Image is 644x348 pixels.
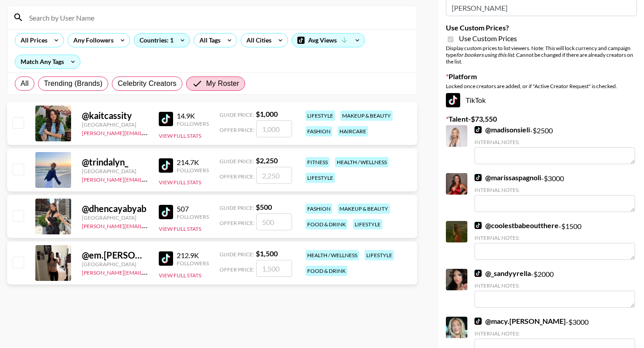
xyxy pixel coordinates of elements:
button: View Full Stats [159,179,201,186]
div: [GEOGRAPHIC_DATA] [82,261,148,267]
div: fashion [305,204,332,214]
div: health / wellness [335,157,389,167]
input: 2,250 [256,167,292,184]
div: Countries: 1 [134,34,190,47]
div: [GEOGRAPHIC_DATA] [82,168,148,174]
div: Internal Notes: [475,187,635,193]
strong: $ 2,250 [256,156,278,165]
img: TikTok [159,158,173,173]
a: @madisonsieli [475,125,530,134]
div: Internal Notes: [475,234,635,241]
span: Offer Price: [220,173,254,180]
img: TikTok [475,174,482,181]
a: @marissaspagnoli [475,173,541,182]
div: food & drink [305,266,347,276]
img: TikTok [475,318,482,325]
a: [PERSON_NAME][EMAIL_ADDRESS][PERSON_NAME][DOMAIN_NAME] [82,221,257,229]
img: TikTok [475,126,482,133]
input: 1,500 [256,260,292,277]
strong: $ 500 [256,203,272,211]
div: - $ 3000 [475,173,635,212]
div: @ em.[PERSON_NAME] [82,250,148,261]
a: @coolestbabeoutthere [475,221,559,230]
a: [PERSON_NAME][EMAIL_ADDRESS][PERSON_NAME][DOMAIN_NAME] [82,174,257,183]
div: Internal Notes: [475,330,635,337]
div: - $ 2500 [475,125,635,164]
img: TikTok [159,251,173,266]
div: 214.7K [177,158,209,167]
button: View Full Stats [159,225,201,232]
div: lifestyle [364,250,394,260]
span: Guide Price: [220,158,254,165]
div: health / wellness [305,250,359,260]
strong: $ 1,500 [256,249,278,258]
div: @ dhencayabyab [82,203,148,214]
span: My Roster [206,78,239,89]
div: Match Any Tags [15,55,80,68]
span: Offer Price: [220,266,254,273]
div: fitness [305,157,330,167]
div: [GEOGRAPHIC_DATA] [82,121,148,128]
span: Offer Price: [220,220,254,226]
img: TikTok [446,93,460,107]
label: Use Custom Prices? [446,23,637,32]
span: Guide Price: [220,204,254,211]
button: View Full Stats [159,272,201,279]
a: [PERSON_NAME][EMAIL_ADDRESS][PERSON_NAME][DOMAIN_NAME] [82,267,257,276]
img: TikTok [475,222,482,229]
div: 212.9K [177,251,209,260]
em: for bookers using this list [456,51,514,58]
span: Offer Price: [220,127,254,133]
div: Any Followers [68,34,115,47]
div: - $ 2000 [475,269,635,308]
strong: $ 1,000 [256,110,278,118]
div: TikTok [446,93,637,107]
div: makeup & beauty [338,204,390,214]
div: Followers [177,213,209,220]
img: TikTok [475,270,482,277]
div: Followers [177,260,209,267]
div: Internal Notes: [475,139,635,145]
div: haircare [338,126,368,136]
div: @ kaitcassity [82,110,148,121]
span: Celebrity Creators [118,78,177,89]
div: lifestyle [353,219,382,229]
div: Display custom prices to list viewers. Note: This will lock currency and campaign type . Cannot b... [446,45,637,65]
div: Locked once creators are added, or if "Active Creator Request" is checked. [446,83,637,89]
div: fashion [305,126,332,136]
a: @macy.[PERSON_NAME] [475,317,566,326]
div: - $ 1500 [475,221,635,260]
input: Search by User Name [24,10,411,25]
span: All [21,78,29,89]
div: Internal Notes: [475,282,635,289]
button: View Full Stats [159,132,201,139]
div: All Prices [15,34,49,47]
div: makeup & beauty [340,110,393,121]
label: Platform [446,72,637,81]
div: All Tags [194,34,222,47]
div: lifestyle [305,110,335,121]
img: TikTok [159,205,173,219]
div: [GEOGRAPHIC_DATA] [82,214,148,221]
div: lifestyle [305,173,335,183]
input: 1,000 [256,120,292,137]
div: Followers [177,167,209,174]
input: 500 [256,213,292,230]
img: TikTok [159,112,173,126]
a: [PERSON_NAME][EMAIL_ADDRESS][PERSON_NAME][DOMAIN_NAME] [82,128,257,136]
div: @ trindalyn_ [82,157,148,168]
a: @_sandyyrella [475,269,531,278]
div: 14.9K [177,111,209,120]
div: Avg Views [292,34,364,47]
div: 507 [177,204,209,213]
span: Guide Price: [220,251,254,258]
span: Trending (Brands) [44,78,102,89]
div: All Cities [241,34,273,47]
span: Use Custom Prices [459,34,517,43]
div: food & drink [305,219,347,229]
div: Followers [177,120,209,127]
span: Guide Price: [220,111,254,118]
label: Talent - $ 73,550 [446,115,637,123]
